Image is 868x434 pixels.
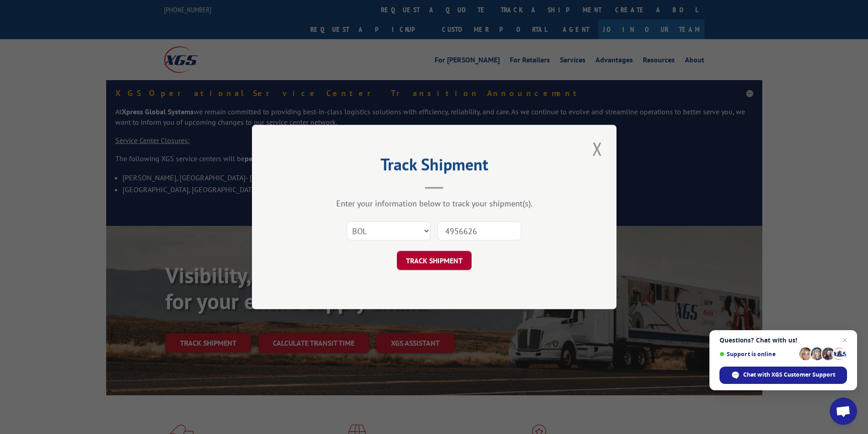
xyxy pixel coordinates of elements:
span: Chat with XGS Customer Support [719,367,847,384]
button: Close modal [590,136,605,161]
input: Number(s) [437,221,521,240]
h2: Track Shipment [298,158,571,175]
span: Questions? Chat with us! [719,337,847,344]
span: Chat with XGS Customer Support [743,371,835,379]
a: Open chat [830,398,857,425]
button: TRACK SHIPMENT [397,251,472,270]
span: Support is online [719,351,796,357]
div: Enter your information below to track your shipment(s). [298,198,571,209]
